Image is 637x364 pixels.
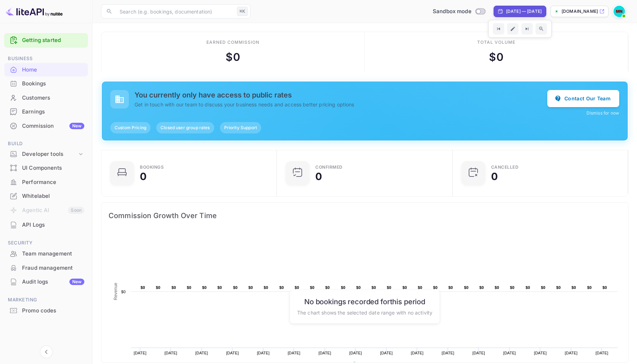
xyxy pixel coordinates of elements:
img: Mathias Tchuisseu Nana [614,6,625,17]
div: Total volume [477,39,515,46]
text: $0 [295,285,299,290]
text: [DATE] [288,351,300,355]
text: $0 [433,285,438,290]
span: Sandbox mode [433,7,472,16]
span: Marketing [4,296,88,304]
text: [DATE] [442,351,454,355]
button: Dismiss for now [586,110,619,116]
div: API Logs [22,221,84,229]
span: Business [4,55,88,63]
text: $0 [402,285,407,290]
a: Whitelabel [4,189,88,202]
div: Audit logsNew [4,275,88,289]
text: $0 [479,285,484,290]
div: 0 [315,172,322,181]
text: $0 [495,285,499,290]
img: LiteAPI logo [6,6,63,17]
text: $0 [217,285,222,290]
div: Commission [22,122,84,130]
span: Build [4,140,88,148]
div: Switch to Production mode [430,7,488,16]
span: Custom Pricing [110,125,151,131]
div: Developer tools [22,150,77,158]
button: Zoom out time range [536,23,547,35]
span: Priority Support [220,125,261,131]
text: $0 [602,285,607,290]
text: $0 [187,285,191,290]
text: $0 [587,285,592,290]
text: $0 [141,285,145,290]
a: Earnings [4,105,88,118]
div: Bookings [140,165,164,169]
div: Bookings [22,80,84,88]
a: Performance [4,175,88,189]
div: Customers [22,94,84,102]
text: $0 [448,285,453,290]
div: Earnings [22,108,84,116]
text: $0 [172,285,176,290]
text: $0 [572,285,576,290]
text: [DATE] [596,351,609,355]
text: $0 [264,285,268,290]
a: API Logs [4,218,88,231]
button: Edit date range [507,23,518,35]
a: CommissionNew [4,119,88,132]
text: [DATE] [164,351,177,355]
div: $ 0 [489,49,503,65]
div: Getting started [4,33,88,48]
text: [DATE] [257,351,270,355]
a: Fraud management [4,261,88,274]
text: $0 [418,285,422,290]
div: Earned commission [206,39,259,46]
div: Team management [4,247,88,261]
div: Promo codes [22,307,84,315]
text: [DATE] [565,351,578,355]
text: $0 [248,285,253,290]
div: 0 [140,172,147,181]
text: $0 [325,285,330,290]
div: Confirmed [315,165,343,169]
div: $ 0 [226,49,240,65]
text: [DATE] [134,351,147,355]
text: [DATE] [411,351,423,355]
text: [DATE] [473,351,485,355]
p: The chart shows the selected date range with no activity [297,309,432,316]
text: Revenue [113,283,118,300]
div: Performance [22,178,84,186]
button: Contact Our Team [547,90,619,107]
div: Fraud management [22,264,84,272]
a: Home [4,63,88,76]
span: Security [4,239,88,247]
div: Whitelabel [22,192,84,200]
div: UI Components [4,161,88,175]
text: [DATE] [318,351,331,355]
text: $0 [387,285,391,290]
div: Home [22,66,84,74]
h5: You currently only have access to public rates [135,91,547,99]
text: $0 [526,285,530,290]
text: [DATE] [503,351,516,355]
div: CANCELLED [491,165,519,169]
text: $0 [156,285,160,290]
div: API Logs [4,218,88,232]
text: $0 [279,285,284,290]
text: $0 [121,290,126,294]
div: [DATE] — [DATE] [506,8,542,15]
text: [DATE] [226,351,239,355]
div: ⌘K [237,7,248,16]
text: $0 [541,285,546,290]
text: $0 [356,285,361,290]
div: Audit logs [22,278,84,286]
div: Home [4,63,88,77]
div: UI Components [22,164,84,172]
text: $0 [233,285,238,290]
text: [DATE] [349,351,362,355]
input: Search (e.g. bookings, documentation) [115,4,234,19]
div: Performance [4,175,88,189]
a: Audit logsNew [4,275,88,288]
text: $0 [556,285,561,290]
div: Earnings [4,105,88,119]
span: Commission Growth Over Time [109,210,621,221]
a: UI Components [4,161,88,174]
div: CommissionNew [4,119,88,133]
